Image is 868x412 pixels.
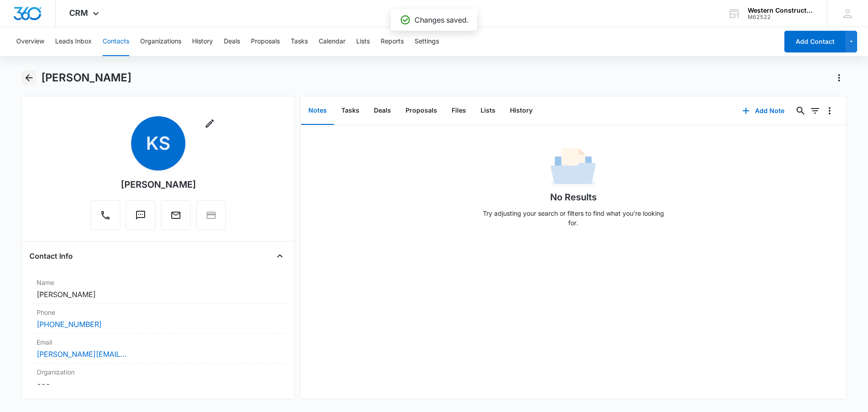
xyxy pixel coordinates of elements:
button: Overview [16,27,44,56]
div: Organization--- [29,364,287,393]
label: Phone [37,308,280,317]
dd: --- [37,379,280,389]
button: Reports [381,27,404,56]
button: Leads Inbox [55,27,92,56]
button: Add Contact [784,31,845,52]
a: Email [161,214,191,222]
button: Settings [415,27,439,56]
dd: [PERSON_NAME] [37,289,280,300]
button: Filters [808,104,822,118]
span: CRM [69,8,88,18]
p: Changes saved. [415,14,468,25]
button: Calendar [319,27,345,56]
a: [PHONE_NUMBER] [37,319,102,330]
button: Back [22,71,36,85]
button: Actions [832,71,846,85]
button: Proposals [398,97,444,125]
button: Proposals [251,27,280,56]
p: Try adjusting your search or filters to find what you’re looking for. [478,208,668,227]
div: Email[PERSON_NAME][EMAIL_ADDRESS][PERSON_NAME][DOMAIN_NAME] [29,334,287,364]
span: KS [131,116,185,170]
button: Text [126,200,156,230]
button: Deals [367,97,398,125]
a: [PERSON_NAME][EMAIL_ADDRESS][PERSON_NAME][DOMAIN_NAME] [37,349,127,360]
button: Email [161,200,191,230]
label: Email [37,337,280,347]
button: Notes [301,97,334,125]
button: Deals [224,27,240,56]
label: Organization [37,367,280,377]
button: Files [444,97,473,125]
button: Close [273,249,287,263]
button: Call [90,200,120,230]
h1: [PERSON_NAME] [41,71,132,85]
button: Overflow Menu [822,104,837,118]
button: Organizations [140,27,181,56]
h4: Contact Info [29,251,73,261]
label: Name [37,278,280,287]
button: Add Note [733,100,793,122]
button: Search... [793,104,808,118]
a: Text [126,214,156,222]
button: Lists [473,97,503,125]
button: Lists [356,27,370,56]
h1: No Results [550,190,597,204]
div: account id [748,14,814,20]
button: History [503,97,540,125]
button: Tasks [291,27,308,56]
div: Phone[PHONE_NUMBER] [29,304,287,334]
a: Call [90,214,120,222]
button: History [192,27,213,56]
button: Tasks [334,97,367,125]
button: Contacts [103,27,129,56]
label: Address [37,397,280,406]
div: [PERSON_NAME] [121,178,196,191]
div: account name [748,7,814,14]
img: No Data [551,145,596,190]
div: Name[PERSON_NAME] [29,274,287,304]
